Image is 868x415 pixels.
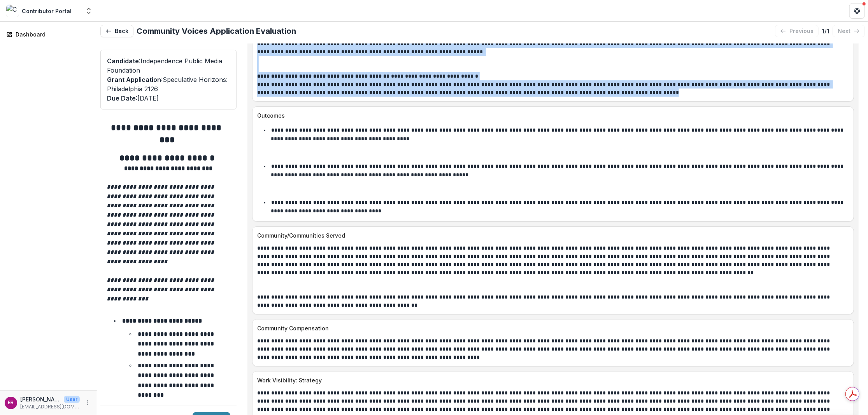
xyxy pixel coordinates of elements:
[257,111,846,120] p: Outcomes
[107,94,136,102] span: Due Date
[8,400,14,405] div: Emma Restrepo
[775,25,819,37] button: previous
[107,94,230,103] p: : [DATE]
[83,398,92,408] button: More
[833,25,865,37] button: next
[789,28,814,35] p: previous
[107,56,230,75] p: : Independence Public Media Foundation
[822,26,829,36] p: 1 / 1
[257,231,846,240] p: Community/Communities Served
[107,75,230,94] p: : Speculative Horizons: Philadelphia 2126
[6,5,19,17] img: Contributor Portal
[64,396,80,403] p: User
[257,376,846,384] p: Work Visibility: Strategy
[83,3,94,19] button: Open entity switcher
[257,324,846,332] p: Community Compensation
[3,28,94,41] a: Dashboard
[20,403,80,410] p: [EMAIL_ADDRESS][DOMAIN_NAME]
[16,30,88,38] div: Dashboard
[849,3,865,19] button: Get Help
[107,57,139,65] span: Candidate
[838,28,850,35] p: next
[20,395,61,403] p: [PERSON_NAME]
[107,76,161,83] span: Grant Application
[22,7,72,15] div: Contributor Portal
[100,25,133,37] button: Back
[137,26,296,36] h2: Community Voices Application Evaluation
